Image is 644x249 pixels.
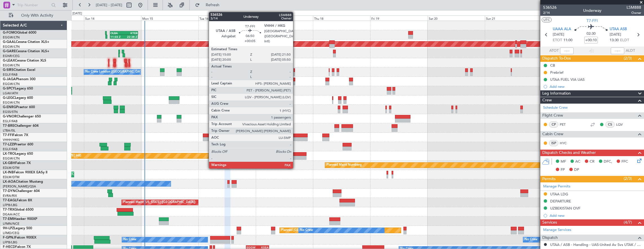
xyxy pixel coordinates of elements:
div: Fri 19 [370,16,427,21]
a: T7-DYNChallenger 604 [3,189,40,193]
span: G-SIRS [3,68,14,72]
a: VHHH/HKG [3,138,19,142]
a: LQV [616,122,629,127]
span: (2/3) [624,55,632,61]
div: Mon 15 [141,16,198,21]
div: Add new [550,84,641,89]
span: T7-DYN [3,189,15,193]
div: Add new [550,213,641,218]
span: T7-LZZI [3,143,14,146]
a: F-GPNJFalcon 900EX [3,236,36,239]
a: T7-EAGLFalcon 8X [3,199,32,202]
div: Thu 18 [313,16,370,21]
span: G-LEGC [3,96,15,100]
span: G-LEAX [3,59,15,62]
div: KTEB [124,31,137,35]
span: ATOT [549,48,559,54]
span: LX-GBH [3,161,15,165]
span: DFC, [604,159,612,165]
span: T7-EAGL [3,199,17,202]
span: [DATE] [553,32,564,38]
a: G-LEAXCessna Citation XLS [3,59,46,62]
span: Cabin Crew [542,131,563,137]
div: CP [549,121,558,128]
a: Schedule Crew [543,105,568,111]
a: T7-BREChallenger 604 [3,124,39,128]
div: Wed 17 [256,16,313,21]
span: Leg Information [542,90,571,97]
div: Sun 14 [84,16,141,21]
a: G-LEGCLegacy 600 [3,96,33,100]
span: G-ENRG [3,106,16,109]
span: [DATE] [610,32,621,38]
span: Permits [542,176,556,182]
a: F-HECDFalcon 7X [3,245,31,249]
a: EGNR/CEG [3,54,20,58]
a: EGGW/LTN [3,63,20,67]
span: 02:30 [587,31,596,37]
input: --:-- [560,47,574,54]
a: LGAV/ATH [3,91,18,95]
a: G-SPCYLegacy 650 [3,87,33,90]
a: G-SIRSCitation Excel [3,68,35,72]
a: EGSS/STN [3,110,18,114]
a: LFMD/CEQ [3,231,19,235]
span: [DATE] - [DATE] [96,3,122,8]
a: EGLF/FAB [3,73,17,77]
span: Refresh [201,3,225,7]
div: No Crew [300,226,313,235]
a: HYC [560,141,572,146]
span: 536526 [543,5,557,10]
div: CB [550,63,555,68]
a: EGGW/LTN [3,45,20,49]
a: PET [560,122,572,127]
a: T7-TRXGlobal 6500 [3,208,34,211]
a: T7-EMIHawker 900XP [3,217,37,221]
span: 13:30 [610,38,619,43]
a: Manage Permits [543,184,570,189]
span: T7-BRE [3,124,14,128]
a: Manage Services [543,227,571,233]
span: G-GARE [3,50,16,53]
a: LFMN/NCE [3,222,19,226]
span: Dispatch To-Dos [542,55,571,62]
a: EGLF/FAB [3,119,17,123]
span: Owner [627,10,641,15]
div: UTAA FUEL VIA UAS [550,77,585,82]
a: EDLW/DTM [3,175,19,179]
a: UTAA / ASB - Handling - UAS-United Av Svs UTAK / KRW [550,242,641,247]
span: UTAA ASB [610,27,627,32]
div: CS [605,121,615,128]
span: Dispatch [542,235,558,241]
a: DGAA/ACC [3,212,20,217]
a: LFPB/LBG [3,203,17,207]
div: [DATE] [72,11,82,16]
div: No Crew London ([GEOGRAPHIC_DATA]) [85,68,145,76]
div: No Crew [525,235,538,244]
span: F-GPNJ [3,236,15,239]
span: ELDT [620,38,629,43]
span: T7-TRX [3,208,14,211]
span: UAAA ALA [553,27,571,32]
span: Services [542,219,557,226]
a: EGGW/LTN [3,101,20,105]
span: Flight Crew [542,112,563,119]
span: G-JAGA [3,78,16,81]
span: Crew [542,97,552,104]
span: T7-EMI [3,217,14,221]
a: G-GAALCessna Citation XLS+ [3,40,49,44]
a: LX-AOACitation Mustang [3,180,43,184]
button: Refresh [192,1,226,10]
a: LX-GBHFalcon 7X [3,161,31,165]
button: Only With Activity [6,11,61,20]
div: No Crew [123,235,136,244]
a: LTBA/ISL [3,128,15,133]
a: LX-TROLegacy 650 [3,152,33,156]
a: EGLF/FAB [3,147,17,151]
a: [PERSON_NAME]/QSA [3,184,36,189]
div: EGGW [247,246,257,249]
a: EGGW/LTN [3,35,20,40]
span: Only With Activity [15,14,59,18]
span: (4/7) [624,219,632,225]
a: G-GARECessna Citation XLS+ [3,50,49,53]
